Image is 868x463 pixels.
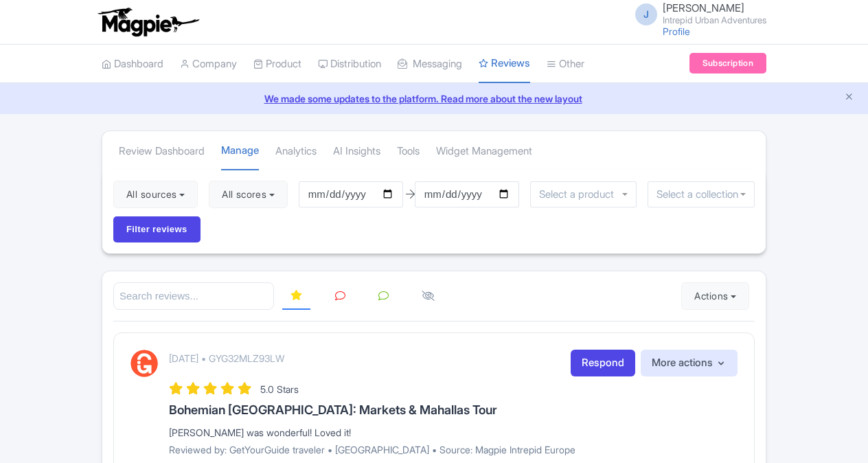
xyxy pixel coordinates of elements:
[627,3,766,25] a: J [PERSON_NAME] Intrepid Urban Adventures
[221,132,259,171] a: Manage
[130,350,158,377] img: GetYourGuide Logo
[113,181,198,208] button: All sources
[641,350,738,376] button: More actions
[169,403,738,417] h3: Bohemian [GEOGRAPHIC_DATA]: Markets & Mahallas Tour
[209,181,288,208] button: All scores
[180,45,237,83] a: Company
[656,188,746,201] input: Select a collection
[681,282,749,310] button: Actions
[663,25,690,37] a: Profile
[479,45,530,84] a: Reviews
[102,45,163,83] a: Dashboard
[663,16,766,25] small: Intrepid Urban Adventures
[169,425,738,440] div: [PERSON_NAME] was wonderful! Loved it!
[689,53,766,74] a: Subscription
[260,383,299,395] span: 5.0 Stars
[8,91,860,106] a: We made some updates to the platform. Read more about the new layout
[169,442,738,457] p: Reviewed by: GetYourGuide traveler • [GEOGRAPHIC_DATA] • Source: Magpie Intrepid Europe
[119,133,205,170] a: Review Dashboard
[398,45,462,83] a: Messaging
[397,133,420,170] a: Tools
[318,45,381,83] a: Distribution
[571,350,635,376] a: Respond
[635,3,657,25] span: J
[169,351,284,365] p: [DATE] • GYG32MLZ93LW
[113,282,274,310] input: Search reviews...
[844,90,854,106] button: Close announcement
[113,216,201,242] input: Filter reviews
[436,133,532,170] a: Widget Management
[333,133,380,170] a: AI Insights
[95,7,201,37] img: logo-ab69f6fb50320c5b225c76a69d11143b.png
[275,133,317,170] a: Analytics
[539,188,621,201] input: Select a product
[663,1,744,14] span: [PERSON_NAME]
[547,45,584,83] a: Other
[253,45,301,83] a: Product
